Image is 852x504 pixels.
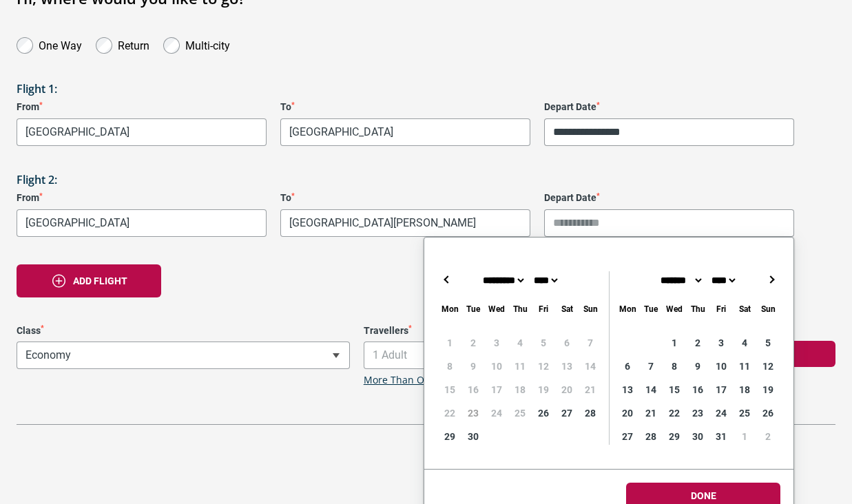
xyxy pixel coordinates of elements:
[438,271,455,288] button: ←
[733,378,756,401] div: 18
[438,302,461,317] div: Monday
[686,401,709,425] div: 23
[185,36,230,52] label: Multi-city
[280,209,530,237] span: Berlin, Germany
[663,378,686,401] div: 15
[709,302,733,317] div: Friday
[555,401,579,425] div: 27
[280,118,530,146] span: Hong Kong, Hong Kong
[663,401,686,425] div: 22
[364,375,484,386] a: More Than One Traveller?
[17,342,350,369] span: Economy
[17,118,267,146] span: Melbourne, Australia
[118,36,149,52] label: Return
[616,302,639,317] div: Monday
[756,302,780,317] div: Sunday
[544,101,794,113] label: Depart Date
[686,378,709,401] div: 16
[17,209,267,237] span: Hong Kong, Hong Kong
[663,425,686,448] div: 29
[663,302,686,317] div: Wednesday
[686,331,709,355] div: 2
[663,355,686,378] div: 8
[461,425,485,448] div: 30
[686,425,709,448] div: 30
[733,331,756,355] div: 4
[281,119,530,145] span: Hong Kong, Hong Kong
[461,302,485,317] div: Tuesday
[532,401,555,425] div: 26
[579,302,602,317] div: Sunday
[17,119,266,145] span: Melbourne, Australia
[616,355,639,378] div: 6
[733,425,756,448] div: 1
[709,378,733,401] div: 17
[544,192,794,204] label: Depart Date
[532,302,555,317] div: Friday
[280,192,530,204] label: To
[616,378,639,401] div: 13
[508,302,532,317] div: Thursday
[763,271,780,288] button: →
[280,101,530,113] label: To
[364,342,697,369] span: 1 Adult
[438,425,461,448] div: 29
[579,401,602,425] div: 28
[756,378,780,401] div: 19
[756,355,780,378] div: 12
[663,331,686,355] div: 1
[709,331,733,355] div: 3
[639,355,663,378] div: 7
[17,83,835,96] h3: Flight 1:
[639,378,663,401] div: 14
[17,174,835,187] h3: Flight 2:
[709,425,733,448] div: 31
[686,302,709,317] div: Thursday
[756,425,780,448] div: 2
[17,101,267,113] label: From
[17,342,349,368] span: Economy
[756,331,780,355] div: 5
[485,302,508,317] div: Wednesday
[17,210,266,236] span: Hong Kong, Hong Kong
[281,210,530,236] span: Berlin, Germany
[616,425,639,448] div: 27
[733,401,756,425] div: 25
[639,401,663,425] div: 21
[17,325,350,337] label: Class
[17,264,161,297] button: Add flight
[733,355,756,378] div: 11
[39,36,82,52] label: One Way
[709,401,733,425] div: 24
[17,192,267,204] label: From
[616,401,639,425] div: 20
[364,342,696,368] span: 1 Adult
[639,302,663,317] div: Tuesday
[756,401,780,425] div: 26
[555,302,579,317] div: Saturday
[733,302,756,317] div: Saturday
[709,355,733,378] div: 10
[686,355,709,378] div: 9
[639,425,663,448] div: 28
[364,325,697,337] label: Travellers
